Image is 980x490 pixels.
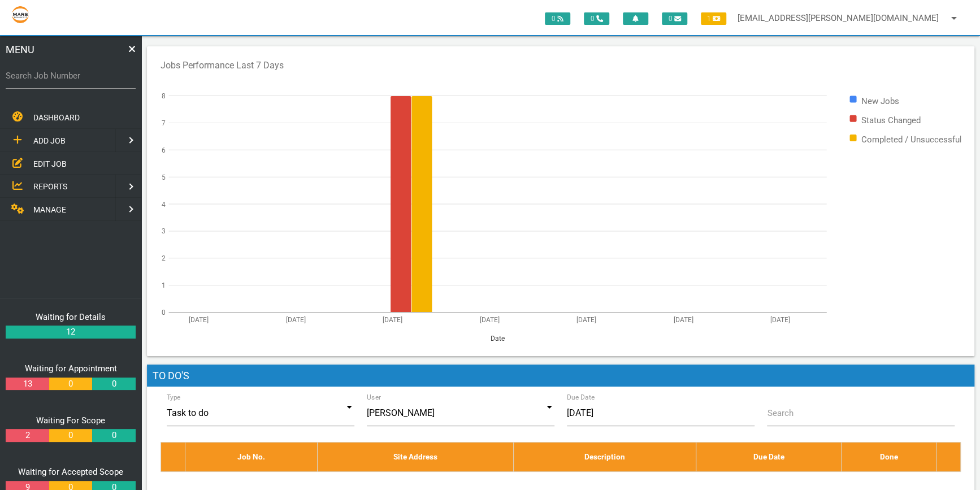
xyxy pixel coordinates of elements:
[167,392,181,402] label: Type
[162,227,166,235] text: 3
[25,363,117,374] a: Waiting for Appointment
[189,316,209,324] text: [DATE]
[662,12,687,25] span: 0
[33,159,67,168] span: EDIT JOB
[480,316,500,324] text: [DATE]
[18,467,123,477] a: Waiting for Accepted Scope
[161,60,284,71] text: Jobs Performance Last 7 Days
[6,70,136,83] label: Search Job Number
[6,429,49,442] a: 2
[770,316,790,324] text: [DATE]
[491,334,505,342] text: Date
[185,443,317,471] th: Job No.
[696,443,842,471] th: Due Date
[383,316,402,324] text: [DATE]
[701,12,726,25] span: 1
[567,392,595,402] label: Due Date
[162,254,166,262] text: 2
[767,407,793,420] label: Search
[33,136,66,145] span: ADD JOB
[33,182,67,191] span: REPORTS
[36,312,106,322] a: Waiting for Details
[861,135,961,145] text: Completed / Unsuccessful
[545,12,570,25] span: 0
[33,113,80,122] span: DASHBOARD
[584,12,609,25] span: 0
[162,200,166,208] text: 4
[49,429,92,442] a: 0
[162,146,166,154] text: 6
[6,378,49,391] a: 13
[367,392,381,402] label: User
[861,96,899,106] text: New Jobs
[33,205,66,214] span: MANAGE
[49,378,92,391] a: 0
[317,443,513,471] th: Site Address
[6,326,136,339] a: 12
[673,316,693,324] text: [DATE]
[147,365,974,387] h1: To Do's
[11,6,29,24] img: s3file
[576,316,596,324] text: [DATE]
[842,443,936,471] th: Done
[162,309,166,316] text: 0
[162,281,166,289] text: 1
[162,173,166,181] text: 5
[286,316,306,324] text: [DATE]
[513,443,696,471] th: Description
[6,42,34,57] span: MENU
[861,115,920,125] text: Status Changed
[92,429,135,442] a: 0
[162,119,166,127] text: 7
[162,92,166,100] text: 8
[92,378,135,391] a: 0
[36,415,105,426] a: Waiting For Scope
